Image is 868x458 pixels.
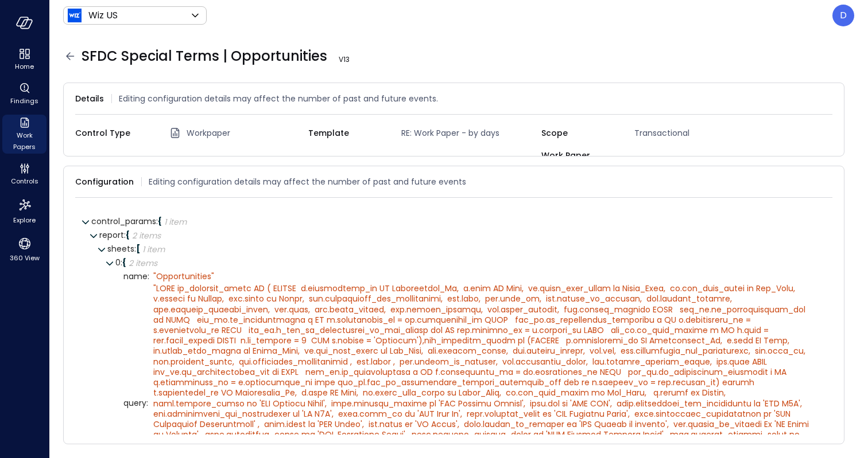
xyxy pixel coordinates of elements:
span: { [158,216,162,227]
span: { [126,229,130,241]
div: 2 items [129,259,157,267]
span: Template [308,127,383,139]
div: Workpaper [168,126,308,140]
span: Scope [541,127,616,139]
span: None [630,155,774,168]
div: Explore [2,195,46,227]
div: Work Papers [2,115,46,154]
div: 1 item [142,245,165,253]
span: : [156,216,158,227]
span: Controls [11,175,38,187]
span: query [123,399,149,408]
span: V 13 [334,54,354,65]
img: Icon [68,9,82,22]
span: Control Type [75,127,150,139]
span: : [124,229,126,241]
span: Transactional [630,127,774,139]
div: Controls [2,161,46,188]
span: : [148,271,149,282]
span: : [121,257,122,268]
span: sheets [107,243,136,255]
span: RE: Work Paper - by days [397,127,541,139]
p: Wiz US [88,9,118,22]
span: 0 [115,257,122,268]
div: Home [2,46,46,73]
span: name [123,272,149,281]
span: Details [75,92,104,105]
div: Findings [2,80,46,108]
div: Dudu [832,5,854,26]
span: Data Source [75,155,150,168]
span: Findings [10,95,38,107]
span: SFDC Special Terms | Opportunities [82,47,354,65]
span: Home [15,61,34,72]
span: TBD [397,155,541,168]
span: Editing configuration details may affect the number of past and future events. [119,92,438,105]
span: : [146,397,148,409]
div: 360 View [2,234,46,265]
span: Work Papers [7,130,42,152]
div: " Opportunities" [153,271,214,281]
span: Work Paper Name [541,149,616,174]
span: control_params [91,216,158,227]
span: Module [774,155,849,168]
span: Control Group [308,155,383,168]
span: (sf_opportunity) [164,155,308,168]
span: : [134,243,136,255]
div: 1 item [164,218,187,226]
div: 2 items [132,232,161,240]
span: [ [136,243,140,255]
span: Configuration [75,175,134,188]
p: D [840,9,847,22]
span: report [99,229,126,241]
span: { [122,257,126,268]
span: Editing configuration details may affect the number of past and future events [149,175,466,188]
span: Explore [13,214,36,226]
span: 360 View [10,252,40,264]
